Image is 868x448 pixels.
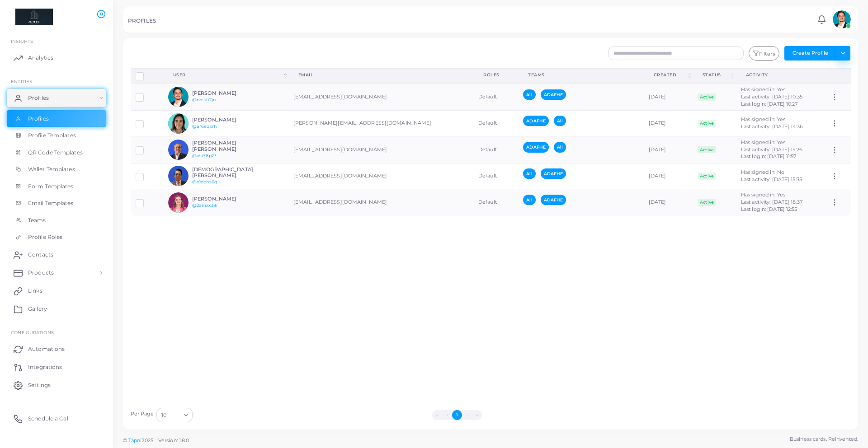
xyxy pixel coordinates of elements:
span: Form Templates [28,182,74,191]
a: @rvekh2jn [192,97,216,102]
div: Roles [483,72,508,78]
span: 10 [161,411,166,420]
a: avatar [830,10,853,28]
a: @ar6eqxrh [192,124,217,129]
span: Configurations [11,330,54,335]
span: Profiles [28,94,49,102]
td: [PERSON_NAME][EMAIL_ADDRESS][DOMAIN_NAME] [288,111,473,136]
span: Last activity: [DATE] 14:36 [741,123,803,130]
div: Teams [528,72,633,78]
span: Integrations [28,363,62,371]
h5: PROFILES [128,18,156,24]
th: Action [826,68,850,83]
img: logo [8,9,58,25]
span: ADAFHE [541,168,566,179]
div: Search for option [156,408,193,422]
a: Profile Templates [7,127,106,144]
span: Business cards. Reinvented. [790,435,858,443]
span: Profiles [28,115,49,123]
a: Links [7,282,106,300]
span: ENTITIES [11,79,32,84]
span: Analytics [28,54,53,62]
td: [DATE] [644,163,693,189]
span: ADAFHE [523,142,549,152]
div: Created [654,72,686,78]
h6: [DEMOGRAPHIC_DATA][PERSON_NAME] [192,167,259,178]
a: Analytics [7,49,106,67]
span: All [523,89,535,100]
span: All [523,168,535,179]
span: Active [698,146,717,153]
span: 2025 [142,437,153,444]
img: avatar [168,166,189,186]
h6: [PERSON_NAME] [192,90,259,96]
span: Profile Templates [28,131,76,140]
div: Email [298,72,463,78]
span: ADAFHE [523,116,549,126]
td: Default [473,163,518,189]
span: Email Templates [28,199,74,207]
a: Gallery [7,300,106,318]
img: avatar [168,87,189,107]
a: @dsi76p27 [192,153,217,158]
span: All [554,116,566,126]
span: Products [28,269,54,277]
span: Contacts [28,251,53,259]
span: Active [698,199,717,206]
span: Schedule a Call [28,415,70,423]
td: [DATE] [644,136,693,163]
span: Settings [28,381,51,389]
span: All [554,142,566,152]
div: User [173,72,282,78]
img: avatar [168,140,189,160]
div: Status [703,72,730,78]
a: Profiles [7,110,106,127]
span: Automations [28,345,65,353]
span: ADAFHE [541,89,566,100]
span: Has signed in: Yes [741,116,785,122]
td: Default [473,83,518,110]
img: avatar [168,113,189,134]
span: ADAFHE [541,195,566,205]
td: [DATE] [644,83,693,110]
span: Teams [28,216,46,224]
a: Profiles [7,89,106,107]
input: Search for option [167,410,180,420]
a: Automations [7,340,106,358]
a: Products [7,264,106,282]
span: Last login: [DATE] 12:55 [741,206,797,212]
span: Profile Roles [28,233,62,241]
span: Links [28,287,42,295]
td: Default [473,111,518,136]
img: avatar [168,192,189,213]
td: [EMAIL_ADDRESS][DOMAIN_NAME] [288,163,473,189]
button: Create Profile [784,46,836,61]
td: [EMAIL_ADDRESS][DOMAIN_NAME] [288,136,473,163]
td: Default [473,136,518,163]
td: [EMAIL_ADDRESS][DOMAIN_NAME] [288,83,473,110]
span: Has signed in: Yes [741,86,785,93]
span: Last login: [DATE] 10:27 [741,101,798,107]
a: Tapni [128,437,142,443]
span: Has signed in: Yes [741,191,785,198]
span: © [123,437,189,444]
td: [DATE] [644,189,693,215]
a: Schedule a Call [7,410,106,428]
a: Integrations [7,358,106,376]
a: Form Templates [7,178,106,195]
h6: [PERSON_NAME] [192,117,259,123]
span: Gallery [28,305,47,313]
a: Contacts [7,246,106,264]
a: QR Code Templates [7,144,106,161]
td: [EMAIL_ADDRESS][DOMAIN_NAME] [288,189,473,215]
span: Last activity: [DATE] 18:37 [741,199,802,205]
a: Wallet Templates [7,161,106,178]
td: [DATE] [644,111,693,136]
button: Go to page 1 [452,410,462,420]
span: Last login: [DATE] 11:57 [741,153,797,159]
button: Filters [749,46,779,61]
span: Has signed in: Yes [741,139,785,145]
label: Per Page [131,411,154,418]
span: Last activity: [DATE] 15:26 [741,146,802,153]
